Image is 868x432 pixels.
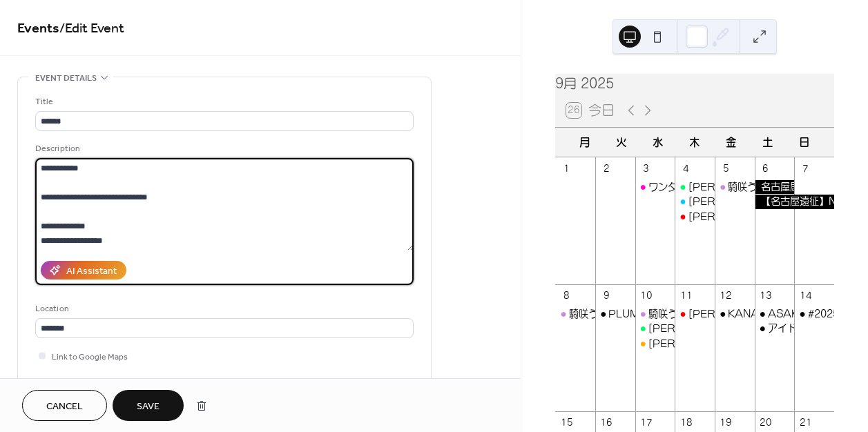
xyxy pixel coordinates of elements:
div: 日 [787,128,823,157]
div: [PERSON_NAME] ワングラ出演 [688,307,841,321]
div: 9月 2025 [555,74,834,94]
div: AI Assistant [66,264,117,279]
span: Link to Google Maps [52,350,128,364]
div: ワンダービーツmini ~wonder channel,Chuu♡Cute,オトメルキュール3マン~ [635,180,675,194]
div: [PERSON_NAME] ワングラ出演 [688,210,841,224]
div: 21 [799,416,811,429]
div: [PERSON_NAME] ワングラ出演 [648,337,801,351]
div: 6 [760,162,772,175]
div: 騎咲うな ワングラ出演 [715,180,755,194]
div: 16 [600,416,613,429]
div: PLUMLIVE 祝100回公演 [608,307,724,321]
div: 騎咲うな ワングラ出演 [648,307,749,321]
div: 土 [750,128,787,157]
div: 8 [560,289,572,302]
span: / Edit Event [59,15,124,42]
div: 4 [679,162,692,175]
div: 佐々木りな ワングラ出演 [635,322,675,335]
div: 火 [603,128,639,157]
div: 12 [720,289,732,302]
div: 10 [640,289,653,302]
div: 緒方日菜 ワングラ出演 [675,210,715,224]
div: 天瀬ひまり ワングラ出演 [635,337,675,351]
div: 佐々木りな ワングラ出演 [675,180,715,194]
div: 木 [677,128,713,157]
div: Title [35,95,411,109]
div: 1 [560,162,572,175]
div: [PERSON_NAME] ワングラ出演 [648,322,801,335]
button: AI Assistant [41,261,126,279]
div: 7 [799,162,811,175]
div: 2 [600,162,613,175]
div: Location [35,302,411,316]
div: 騎咲うな ワングラ出演 [555,307,595,321]
div: PLUMLIVE 祝100回公演 [595,307,635,321]
div: 20 [760,416,772,429]
div: ASAKUSA DREAMBOX Saturday FreeLive special supported by ブタイウラ [755,307,795,321]
div: 桜木唯衣 ラジオ出演 [675,195,715,208]
div: 緒方日菜 ワングラ出演 [675,307,715,321]
a: Events [17,15,59,42]
div: KANADE [715,307,755,321]
div: #2025瀬戸に沼 WARP SHINJUKU定期公演③ [794,307,834,321]
div: KANADE [728,307,774,321]
span: Cancel [46,400,83,414]
div: 11 [679,289,692,302]
div: アイドルマリアージュVol.29～全組30分SP～ [755,322,795,335]
div: 月 [566,128,603,157]
div: 騎咲うな ワングラ出演 [728,180,828,194]
div: 水 [639,128,676,157]
div: 名古屋居酒屋オフ会 [755,180,795,194]
div: [PERSON_NAME] ラジオ出演 [688,195,831,208]
div: 19 [720,416,732,429]
div: 9 [600,289,613,302]
div: 3 [640,162,653,175]
div: 金 [713,128,750,157]
div: 15 [560,416,572,429]
div: 5 [720,162,732,175]
div: 18 [679,416,692,429]
span: Save [137,400,160,414]
button: Save [113,390,184,421]
div: 14 [799,289,811,302]
div: [PERSON_NAME] ワングラ出演 [688,180,841,194]
div: 【名古屋遠征】NAGOYA DREAMBOX [755,195,834,208]
button: Cancel [22,390,107,421]
div: 13 [760,289,772,302]
div: 騎咲うな ワングラ出演 [569,307,669,321]
div: 17 [640,416,653,429]
div: 騎咲うな ワングラ出演 [635,307,675,321]
span: Event details [35,71,97,86]
div: Description [35,141,411,156]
